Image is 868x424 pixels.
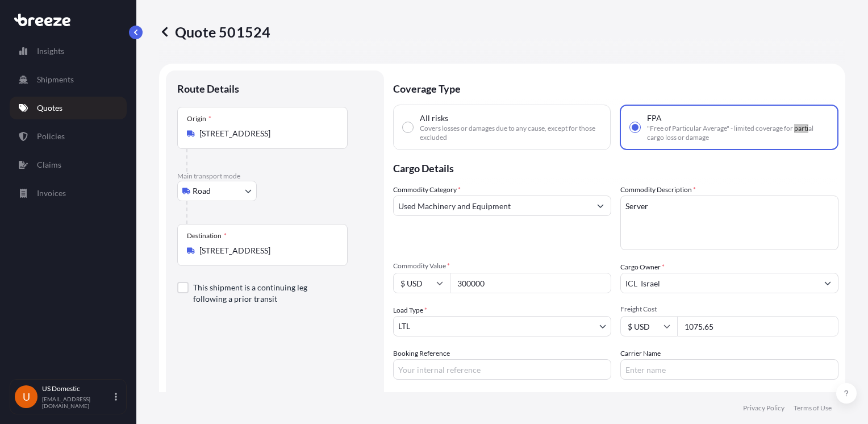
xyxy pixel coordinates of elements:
span: Covers losses or damages due to any cause, except for those excluded [420,124,601,142]
label: Carrier Name [620,348,661,359]
p: Main transport mode [177,172,373,181]
input: Your internal reference [393,359,611,380]
p: Invoices [37,188,66,199]
span: Freight Cost [620,305,838,314]
div: Origin [187,114,211,123]
p: Insights [37,45,64,57]
a: Insights [10,40,127,63]
span: Load Type [393,305,427,316]
input: All risksCovers losses or damages due to any cause, except for those excluded [403,122,413,132]
span: Road [193,185,211,197]
input: Full name [621,273,817,293]
input: Select a commodity type [394,196,590,216]
a: Shipments [10,68,127,91]
p: [EMAIL_ADDRESS][DOMAIN_NAME] [42,396,112,409]
span: "Free of Particular Average" - limited coverage for partial cargo loss or damage [647,124,828,142]
p: Shipments [37,74,74,85]
div: Destination [187,231,227,240]
p: Cargo Details [393,150,838,184]
input: FPA"Free of Particular Average" - limited coverage for partial cargo loss or damage [630,122,640,132]
button: Show suggestions [590,196,611,216]
p: Route Details [177,82,239,95]
button: Show suggestions [817,273,838,293]
a: Claims [10,153,127,176]
label: Cargo Owner [620,261,665,273]
textarea: Server [620,196,838,250]
label: This shipment is a continuing leg following a prior transit [193,282,339,305]
a: Terms of Use [794,404,832,413]
input: Origin [199,128,333,139]
p: Quotes [37,102,62,114]
input: Type amount [450,273,611,293]
label: Commodity Category [393,184,461,196]
button: Select transport [177,181,257,201]
input: Enter name [620,359,838,380]
button: LTL [393,316,611,336]
p: Claims [37,159,61,171]
a: Quotes [10,97,127,119]
a: Invoices [10,182,127,205]
p: Coverage Type [393,70,838,105]
span: LTL [398,321,410,332]
a: Privacy Policy [743,404,784,413]
p: Quote 501524 [159,23,270,41]
span: FPA [647,113,662,124]
p: US Domestic [42,384,112,393]
span: Commodity Value [393,261,611,271]
input: Destination [199,245,333,256]
a: Policies [10,125,127,148]
input: Enter amount [677,316,838,336]
label: Commodity Description [620,184,696,196]
span: All risks [420,113,448,124]
span: U [23,391,30,402]
p: Policies [37,131,65,142]
label: Booking Reference [393,348,450,359]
